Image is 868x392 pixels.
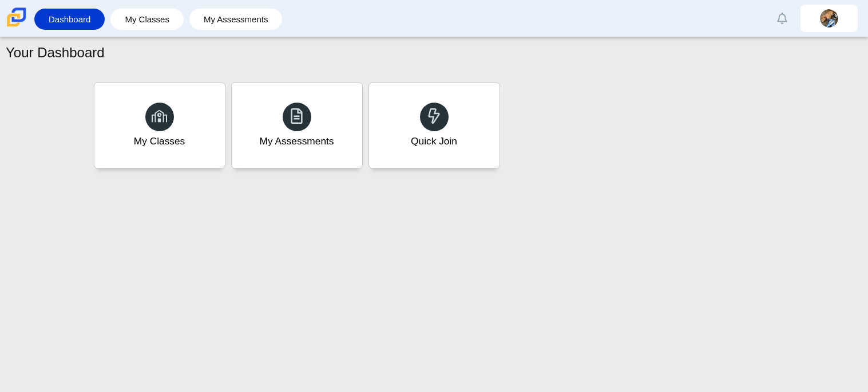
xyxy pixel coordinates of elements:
img: joel.sandoval.zayeCF [820,9,838,28]
div: Quick Join [411,134,457,148]
a: Alerts [770,6,795,31]
div: My Classes [134,134,185,148]
a: My Assessments [231,83,363,168]
img: Carmen School of Science & Technology [5,5,29,29]
div: My Assessments [260,134,334,148]
a: joel.sandoval.zayeCF [800,5,858,32]
a: My Classes [94,83,225,168]
a: My Assessments [195,9,277,30]
a: Dashboard [40,9,99,30]
a: My Classes [116,9,178,30]
a: Quick Join [368,83,500,168]
h1: Your Dashboard [6,43,105,62]
a: Carmen School of Science & Technology [5,21,29,31]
